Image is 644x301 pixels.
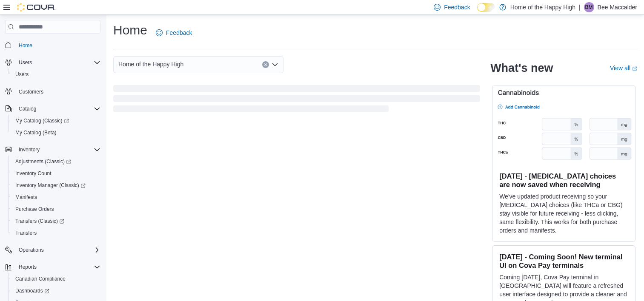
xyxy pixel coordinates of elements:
button: Customers [2,85,104,98]
a: Canadian Compliance [12,274,69,284]
span: Home [15,40,100,50]
span: Inventory Manager (Classic) [15,182,86,189]
span: Catalog [15,104,100,114]
span: Inventory Count [12,168,100,179]
a: Feedback [152,24,195,41]
a: Manifests [12,192,40,202]
span: My Catalog (Beta) [12,128,100,138]
a: Transfers (Classic) [9,215,104,227]
a: Transfers (Classic) [12,216,68,226]
p: | [579,2,581,12]
span: Loading [113,87,480,114]
button: Transfers [9,227,104,239]
span: Feedback [166,28,192,37]
button: Inventory Count [9,168,104,179]
a: My Catalog (Beta) [12,128,60,138]
span: Operations [15,245,100,255]
span: Users [12,69,100,80]
button: My Catalog (Beta) [9,127,104,139]
a: Customers [15,87,47,97]
span: Transfers (Classic) [12,216,100,226]
span: Home [19,42,32,49]
svg: External link [632,66,637,71]
button: Catalog [2,103,104,115]
a: View allExternal link [610,65,637,71]
a: Adjustments (Classic) [12,156,74,167]
span: Dashboards [12,286,100,296]
span: Canadian Compliance [12,274,100,284]
span: Inventory [15,145,100,155]
span: Customers [19,88,43,95]
span: My Catalog (Classic) [12,116,100,126]
button: Home [2,39,104,51]
h1: Home [113,22,147,39]
span: Transfers [12,228,100,238]
h3: [DATE] - [MEDICAL_DATA] choices are now saved when receiving [499,172,628,189]
a: Inventory Manager (Classic) [9,179,104,191]
span: Users [19,59,32,66]
button: Clear input [262,61,269,68]
a: Home [15,40,36,51]
span: Reports [19,264,37,270]
a: Inventory Manager (Classic) [12,180,89,190]
p: Home of the Happy High [510,2,575,12]
button: Inventory [15,145,43,155]
button: Operations [2,244,104,256]
button: Canadian Compliance [9,273,104,285]
span: Manifests [15,194,37,201]
button: Inventory [2,144,104,156]
div: Bee Maccalder [584,2,594,12]
h3: [DATE] - Coming Soon! New terminal UI on Cova Pay terminals [499,253,628,270]
span: Adjustments (Classic) [12,156,100,167]
span: Home of the Happy High [118,59,183,69]
a: Inventory Count [12,168,55,179]
span: Customers [15,86,100,97]
button: Reports [2,261,104,273]
a: Dashboards [12,286,53,296]
span: Transfers [15,230,37,236]
button: Reports [15,262,40,272]
a: Users [12,69,32,80]
span: BM [585,2,593,12]
span: Dashboards [15,287,49,294]
button: Manifests [9,191,104,203]
button: Operations [15,245,47,255]
span: Inventory Manager (Classic) [12,180,100,190]
p: We've updated product receiving so your [MEDICAL_DATA] choices (like THCa or CBG) stay visible fo... [499,192,628,235]
span: Manifests [12,192,100,202]
span: Catalog [19,105,36,112]
button: Users [15,57,35,68]
span: Canadian Compliance [15,275,66,282]
span: Users [15,57,100,68]
a: Dashboards [9,285,104,297]
span: Inventory [19,146,40,153]
p: Bee Maccalder [598,2,637,12]
a: Adjustments (Classic) [9,156,104,168]
a: Transfers [12,228,40,238]
span: Inventory Count [15,170,52,177]
a: My Catalog (Classic) [12,116,72,126]
button: Catalog [15,104,40,114]
a: Purchase Orders [12,204,57,214]
button: Purchase Orders [9,203,104,215]
span: My Catalog (Classic) [15,117,69,124]
h2: What's new [490,61,553,75]
button: Users [2,57,104,68]
input: Dark Mode [477,3,495,12]
span: My Catalog (Beta) [15,129,57,136]
span: Purchase Orders [15,206,54,213]
button: Users [9,68,104,80]
span: Feedback [444,3,470,11]
button: Open list of options [272,61,278,68]
span: Adjustments (Classic) [15,158,71,165]
span: Users [15,71,29,78]
span: Reports [15,262,100,272]
a: My Catalog (Classic) [9,115,104,127]
span: Purchase Orders [12,204,100,214]
img: Cova [17,3,55,11]
span: Transfers (Classic) [15,218,64,224]
span: Operations [19,247,44,253]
